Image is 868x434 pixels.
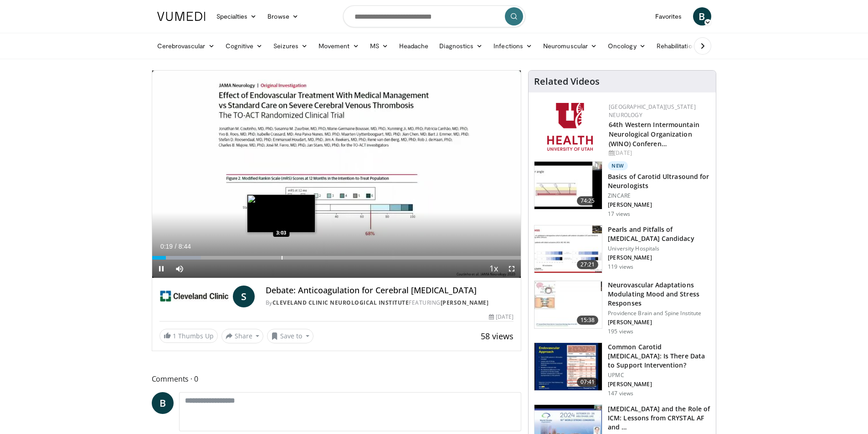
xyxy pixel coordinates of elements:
[608,381,710,388] p: [PERSON_NAME]
[534,162,602,209] img: 909f4c92-df9b-4284-a94c-7a406844b75d.150x105_q85_crop-smart_upscale.jpg
[608,390,633,397] p: 147 views
[488,37,538,55] a: Infections
[394,37,434,55] a: Headache
[267,329,313,343] button: Save to
[262,7,304,26] a: Browse
[157,12,205,21] img: VuMedi Logo
[489,313,514,321] div: [DATE]
[577,378,599,387] span: 07:41
[534,161,710,218] a: 74:25 New Basics of Carotid Ultrasound for Neurologists ZINCARE [PERSON_NAME] 17 views
[608,281,710,308] h3: Neurovascular Adaptations Modulating Mood and Stress Responses
[268,37,313,55] a: Seizures
[152,392,174,414] a: B
[152,256,521,260] div: Progress Bar
[650,7,688,26] a: Favorites
[247,194,315,233] img: image.jpeg
[179,243,191,250] span: 8:44
[608,310,710,317] p: Providence Brain and Spine Institute
[602,37,651,55] a: Oncology
[211,7,262,26] a: Specialties
[159,329,218,343] a: 1 Thumbs Up
[608,201,710,209] p: [PERSON_NAME]
[233,286,255,307] a: S
[651,37,701,55] a: Rehabilitation
[577,260,599,269] span: 27:21
[534,281,710,335] a: 15:38 Neurovascular Adaptations Modulating Mood and Stress Responses Providence Brain and Spine I...
[534,343,602,390] img: e5c356cc-c84b-4839-a757-bb6d07eff8d9.150x105_q85_crop-smart_upscale.jpg
[175,243,177,250] span: /
[481,331,514,342] span: 58 views
[608,210,630,218] p: 17 views
[266,286,514,296] h4: Debate: Anticoagulation for Cerebral [MEDICAL_DATA]
[608,254,710,261] p: [PERSON_NAME]
[313,37,365,55] a: Movement
[608,319,710,326] p: [PERSON_NAME]
[609,149,709,157] div: [DATE]
[159,286,229,307] img: Cleveland Clinic Neurological Institute
[608,192,710,199] p: ZINCARE
[608,245,710,252] p: University Hospitals
[608,342,710,370] h3: Common Carotid [MEDICAL_DATA]: Is There Data to Support Intervention?
[220,37,268,55] a: Cognitive
[534,76,600,87] h4: Related Videos
[693,7,711,26] a: B
[173,332,176,340] span: 1
[534,225,710,273] a: 27:21 Pearls and Pitfalls of [MEDICAL_DATA] Candidacy University Hospitals [PERSON_NAME] 119 views
[152,37,220,55] a: Cerebrovascular
[170,260,189,278] button: Mute
[577,316,599,325] span: 15:38
[441,299,489,306] a: [PERSON_NAME]
[503,260,521,278] button: Fullscreen
[547,103,593,151] img: f6362829-b0a3-407d-a044-59546adfd345.png.150x105_q85_autocrop_double_scale_upscale_version-0.2.png
[343,5,525,27] input: Search topics, interventions
[609,120,699,148] a: 64th Western Intermountain Neurological Organization (WINO) Conferen…
[534,281,602,328] img: 4562edde-ec7e-4758-8328-0659f7ef333d.150x105_q85_crop-smart_upscale.jpg
[484,260,503,278] button: Playback Rate
[608,263,633,271] p: 119 views
[608,404,710,432] h3: [MEDICAL_DATA] and the Role of ICM: Lessons from CRYSTAL AF and …
[534,342,710,397] a: 07:41 Common Carotid [MEDICAL_DATA]: Is There Data to Support Intervention? UPMC [PERSON_NAME] 14...
[609,103,696,119] a: [GEOGRAPHIC_DATA][US_STATE] Neurology
[365,37,394,55] a: MS
[608,161,628,170] p: New
[434,37,488,55] a: Diagnostics
[608,372,710,379] p: UPMC
[272,299,409,306] a: Cleveland Clinic Neurological Institute
[152,71,521,278] video-js: Video Player
[221,329,264,343] button: Share
[577,196,599,205] span: 74:25
[534,225,602,273] img: 5876caeb-5e44-42a2-b4f3-86742599f298.150x105_q85_crop-smart_upscale.jpg
[608,328,633,335] p: 195 views
[160,243,173,250] span: 0:19
[608,225,710,243] h3: Pearls and Pitfalls of [MEDICAL_DATA] Candidacy
[152,373,522,385] span: Comments 0
[608,172,710,190] h3: Basics of Carotid Ultrasound for Neurologists
[538,37,602,55] a: Neuromuscular
[152,260,170,278] button: Pause
[266,299,514,307] div: By FEATURING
